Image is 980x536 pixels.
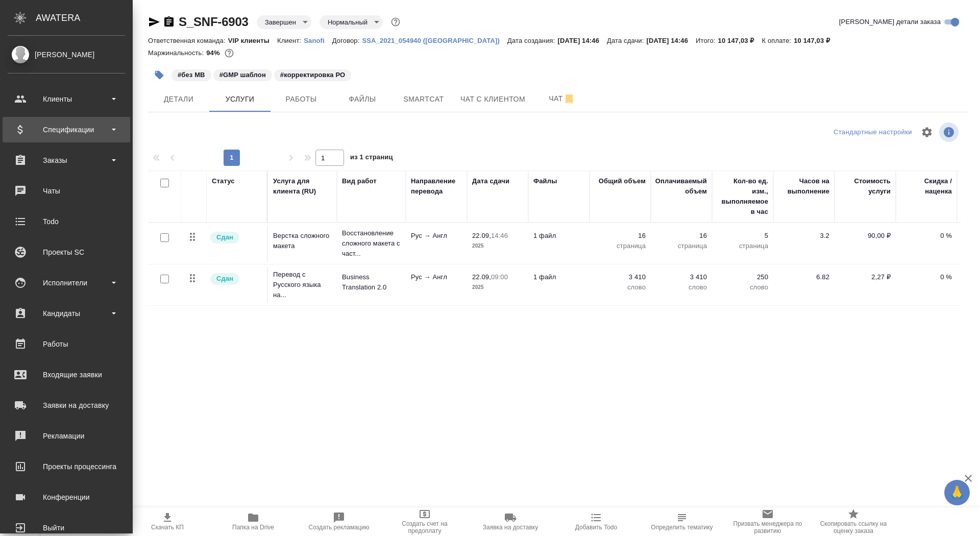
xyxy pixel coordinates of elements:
[411,272,462,282] p: Рус → Англ
[332,37,362,44] p: Договор:
[8,398,125,413] div: Заявки на доставку
[3,454,130,479] a: Проекты процессинга
[36,8,133,28] div: AWATERA
[216,232,233,242] p: Сдан
[468,507,553,536] button: Заявка на доставку
[148,64,170,86] button: Добавить тэг
[472,273,491,281] p: 22.09,
[817,520,890,534] span: Скопировать ссылку на оценку заказа
[762,37,794,44] p: К оплате:
[651,524,713,531] span: Определить тематику
[595,272,646,282] p: 3 410
[304,36,332,44] a: Sanofi
[901,272,952,282] p: 0 %
[8,122,125,137] div: Спецификации
[342,272,401,293] p: Business Translation 2.0
[3,178,130,204] a: Чаты
[382,507,468,536] button: Создать счет на предоплату
[232,524,274,531] span: Папка на Drive
[212,70,273,79] span: GMP шаблон
[840,231,891,241] p: 90,00 ₽
[656,241,707,251] p: страница
[179,15,249,29] a: S_SNF-6903
[533,176,557,186] div: Файлы
[599,176,646,186] div: Общий объем
[794,37,838,44] p: 10 147,03 ₽
[228,37,277,44] p: VIP клиенты
[533,231,584,241] p: 1 файл
[460,93,525,106] span: Чат с клиентом
[472,232,491,239] p: 22.09,
[483,524,538,531] span: Заявка на доставку
[553,507,639,536] button: Добавить Todo
[915,120,939,144] span: Настроить таблицу
[257,15,311,29] div: Завершен
[389,15,402,29] button: Доп статусы указывают на важность/срочность заказа
[656,282,707,293] p: слово
[831,125,915,140] div: split button
[8,520,125,535] div: Выйти
[280,70,345,80] p: #корректировка РО
[717,231,768,241] p: 5
[8,245,125,260] div: Проекты SC
[163,16,175,28] button: Скопировать ссылку
[8,306,125,321] div: Кандидаты
[472,176,509,186] div: Дата сдачи
[717,241,768,251] p: страница
[3,239,130,265] a: Проекты SC
[148,49,206,57] p: Маржинальность:
[154,93,203,106] span: Детали
[148,16,160,28] button: Скопировать ссылку для ЯМессенджера
[216,274,233,284] p: Сдан
[304,37,332,44] p: Sanofi
[273,176,332,197] div: Услуга для клиента (RU)
[939,123,961,142] span: Посмотреть информацию
[350,151,393,166] span: из 1 страниц
[223,46,236,60] button: 533.39 RUB;
[717,282,768,293] p: слово
[8,336,125,352] div: Работы
[656,231,707,241] p: 16
[840,272,891,282] p: 2,27 ₽
[342,228,401,259] p: Восстановление сложного макета с част...
[8,490,125,505] div: Конференции
[575,524,617,531] span: Добавить Todo
[273,231,332,251] p: Верстка сложного макета
[8,153,125,168] div: Заказы
[557,37,607,44] p: [DATE] 14:46
[944,480,970,505] button: 🙏
[472,282,523,293] p: 2025
[655,176,707,197] div: Оплачиваемый объем
[212,176,235,186] div: Статус
[607,37,646,44] p: Дата сдачи:
[537,92,586,105] span: Чат
[273,70,352,79] span: корректировка РО
[8,183,125,199] div: Чаты
[399,93,448,106] span: Smartcat
[411,176,462,197] div: Направление перевода
[8,49,125,60] div: [PERSON_NAME]
[3,331,130,357] a: Работы
[3,362,130,387] a: Входящие заявки
[320,15,383,29] div: Завершен
[901,176,952,197] div: Скидка / наценка
[595,282,646,293] p: слово
[277,93,326,106] span: Работы
[717,176,768,217] div: Кол-во ед. изм., выполняемое в час
[595,241,646,251] p: страница
[839,17,941,27] span: [PERSON_NAME] детали заказа
[8,275,125,290] div: Исполнители
[273,270,332,300] p: Перевод с Русского языка на...
[206,49,222,57] p: 94%
[811,507,896,536] button: Скопировать ссылку на оценку заказа
[8,459,125,474] div: Проекты процессинга
[595,231,646,241] p: 16
[718,37,762,44] p: 10 147,03 ₽
[646,37,696,44] p: [DATE] 14:46
[840,176,891,197] div: Стоимость услуги
[8,214,125,229] div: Todo
[8,367,125,382] div: Входящие заявки
[219,70,266,80] p: #GMP шаблон
[901,231,952,241] p: 0 %
[773,267,835,303] td: 6.82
